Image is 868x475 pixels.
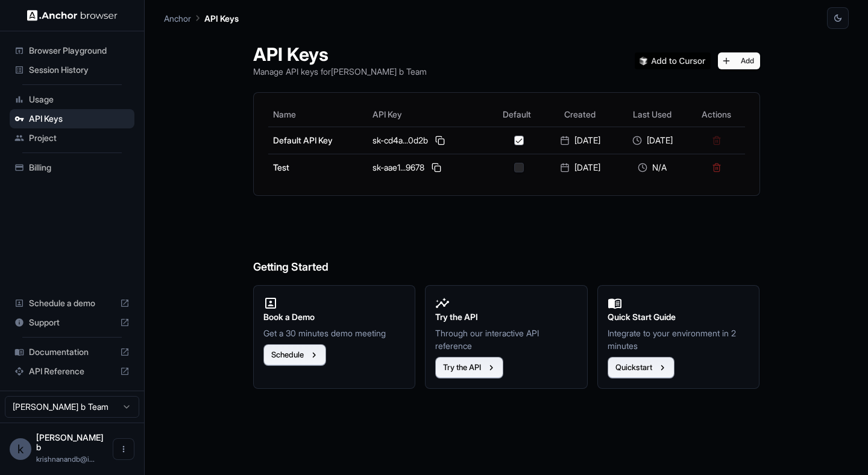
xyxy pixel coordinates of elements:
[10,158,134,177] div: Billing
[368,102,489,127] th: API Key
[10,362,134,381] div: API Reference
[29,365,115,377] span: API Reference
[36,432,104,452] span: krishnanand b
[549,134,612,146] div: [DATE]
[621,162,684,174] div: N/A
[29,132,130,144] span: Project
[621,134,684,146] div: [DATE]
[635,52,711,69] img: Add anchorbrowser MCP server to Cursor
[29,316,115,329] span: Support
[489,102,544,127] th: Default
[204,12,239,25] p: API Keys
[113,438,134,460] button: Open menu
[435,327,577,352] p: Through our interactive API reference
[253,43,427,65] h1: API Keys
[608,310,750,324] h2: Quick Start Guide
[268,102,368,127] th: Name
[268,127,368,154] td: Default API Key
[544,102,617,127] th: Created
[373,133,485,148] div: sk-cd4a...0d2b
[29,93,130,105] span: Usage
[608,327,750,352] p: Integrate to your environment in 2 minutes
[549,162,612,174] div: [DATE]
[10,313,134,332] div: Support
[268,154,368,181] td: Test
[718,52,760,69] button: Add
[688,102,745,127] th: Actions
[29,297,115,309] span: Schedule a demo
[10,109,134,128] div: API Keys
[36,455,95,464] span: krishnanandb@imagineers.dev
[164,11,239,25] nav: breadcrumb
[29,64,130,76] span: Session History
[616,102,688,127] th: Last Used
[10,90,134,109] div: Usage
[373,160,485,175] div: sk-aae1...9678
[435,357,503,379] button: Try the API
[29,113,130,125] span: API Keys
[10,41,134,60] div: Browser Playground
[29,162,130,174] span: Billing
[29,45,130,57] span: Browser Playground
[263,310,406,324] h2: Book a Demo
[263,327,406,339] p: Get a 30 minutes demo meeting
[435,310,577,324] h2: Try the API
[608,357,675,379] button: Quickstart
[253,210,760,276] h6: Getting Started
[263,344,326,366] button: Schedule
[10,342,134,362] div: Documentation
[29,346,115,358] span: Documentation
[164,12,191,25] p: Anchor
[10,60,134,80] div: Session History
[253,65,427,78] p: Manage API keys for [PERSON_NAME] b Team
[10,128,134,148] div: Project
[10,294,134,313] div: Schedule a demo
[433,133,447,148] button: Copy API key
[10,438,31,460] div: k
[429,160,444,175] button: Copy API key
[27,10,118,21] img: Anchor Logo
